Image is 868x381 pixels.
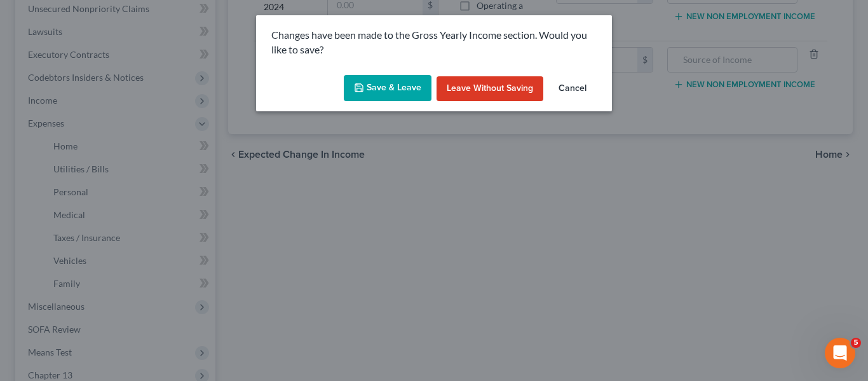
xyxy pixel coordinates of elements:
[851,338,861,348] span: 5
[825,338,855,368] iframe: Intercom live chat
[548,76,597,102] button: Cancel
[437,76,543,102] button: Leave without Saving
[271,28,597,57] p: Changes have been made to the Gross Yearly Income section. Would you like to save?
[344,75,431,102] button: Save & Leave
